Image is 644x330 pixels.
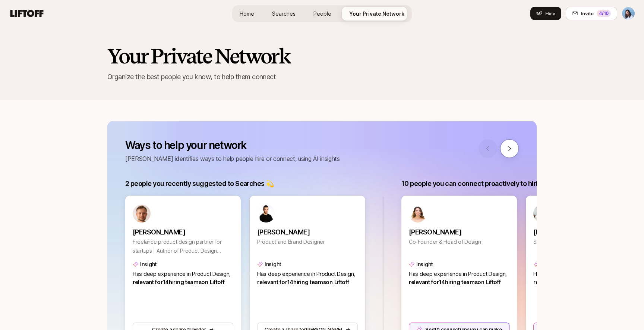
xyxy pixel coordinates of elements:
[257,205,275,222] img: d819d531_3fc3_409f_b672_51966401da63.jpg
[533,205,551,222] img: ACg8ocLA9eoPaz3z5vLE0I7OC_v32zXj7mVDDAjqFnjo6YAUildr2WH_IQ=s160-c
[416,260,433,269] p: Insight
[533,270,634,287] p: Has deep experience in Product Design
[125,178,274,189] p: 2 people you recently suggested to Searches 💫
[257,271,355,286] span: , relevant for 14 hiring team s on Liftoff
[257,222,358,237] a: [PERSON_NAME]
[140,260,157,269] p: Insight
[107,45,290,67] h2: Your Private Network
[257,237,358,246] p: Product and Brand Designer
[530,7,561,20] button: Hire
[409,237,509,246] p: Co-Founder & Head of Design
[307,7,337,21] a: People
[133,205,151,222] img: 425c0e35_6b01_40ca_b6c5_2f266a1b90c4.jpg
[566,7,617,20] button: Invite4/10
[545,10,555,17] span: Hire
[597,10,611,17] div: 4 /10
[266,7,302,21] a: Searches
[272,10,296,17] span: Searches
[133,227,233,237] p: [PERSON_NAME]
[265,260,281,269] p: Insight
[125,154,340,164] p: [PERSON_NAME] identifies ways to help people hire or connect, using AI insights
[240,10,254,17] span: Home
[622,7,635,20] img: Dan Tase
[409,270,509,287] p: Has deep experience in Product Design
[133,222,233,237] a: [PERSON_NAME]
[409,205,427,222] img: 8d0482ca_1812_4c98_b136_83a29d302753.jpg
[581,10,594,17] span: Invite
[533,271,631,286] span: , relevant for 14 hiring team s on Liftoff
[343,7,410,21] a: Your Private Network
[409,227,509,237] p: [PERSON_NAME]
[349,10,404,17] span: Your Private Network
[313,10,331,17] span: People
[533,237,634,246] p: Staff Designer at Pinterest
[107,72,537,82] p: Organize the best people you know, to help them connect
[257,227,358,237] p: [PERSON_NAME]
[133,271,231,286] span: , relevant for 14 hiring team s on Liftoff
[234,7,260,21] a: Home
[622,7,635,20] button: Dan Tase
[401,178,575,189] p: 10 people you can connect proactively to hiring teams 👀
[257,270,358,287] p: Has deep experience in Product Design
[409,222,509,237] a: [PERSON_NAME]
[533,222,634,237] a: [PERSON_NAME]
[133,237,233,255] p: Freelance product design partner for startups | Author of Product Design Portfolio Final Final
[533,227,634,237] p: [PERSON_NAME]
[133,270,233,287] p: Has deep experience in Product Design
[409,271,507,286] span: , relevant for 14 hiring team s on Liftoff
[125,139,340,151] p: Ways to help your network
